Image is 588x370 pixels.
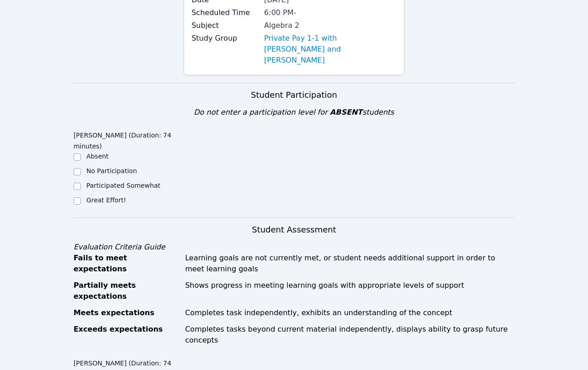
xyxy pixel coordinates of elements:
div: Completes task independently, exhibits an understanding of the concept [185,307,514,318]
div: Completes tasks beyond current material independently, displays ability to grasp future concepts [185,324,514,346]
div: Learning goals are not currently met, or student needs additional support in order to meet learni... [185,253,514,275]
label: No Participation [86,167,137,174]
label: Scheduled Time [191,7,259,18]
h3: Student Participation [74,89,514,101]
div: Algebra 2 [264,20,397,31]
a: Private Pay 1-1 with [PERSON_NAME] and [PERSON_NAME] [264,33,397,66]
div: Partially meets expectations [74,280,180,302]
label: Participated Somewhat [86,182,160,189]
div: Meets expectations [74,307,180,318]
h3: Student Assessment [74,223,514,236]
label: Study Group [191,33,259,44]
div: Evaluation Criteria Guide [74,242,514,253]
span: ABSENT [330,108,362,116]
legend: [PERSON_NAME] (Duration: 74 minutes) [74,127,184,152]
label: Great Effort! [86,196,126,204]
div: 6:00 PM - [264,7,397,18]
div: Exceeds expectations [74,324,180,346]
label: Absent [86,153,109,160]
div: Fails to meet expectations [74,253,180,275]
div: Shows progress in meeting learning goals with appropriate levels of support [185,280,514,302]
label: Subject [191,20,259,31]
div: Do not enter a participation level for students [74,107,514,118]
